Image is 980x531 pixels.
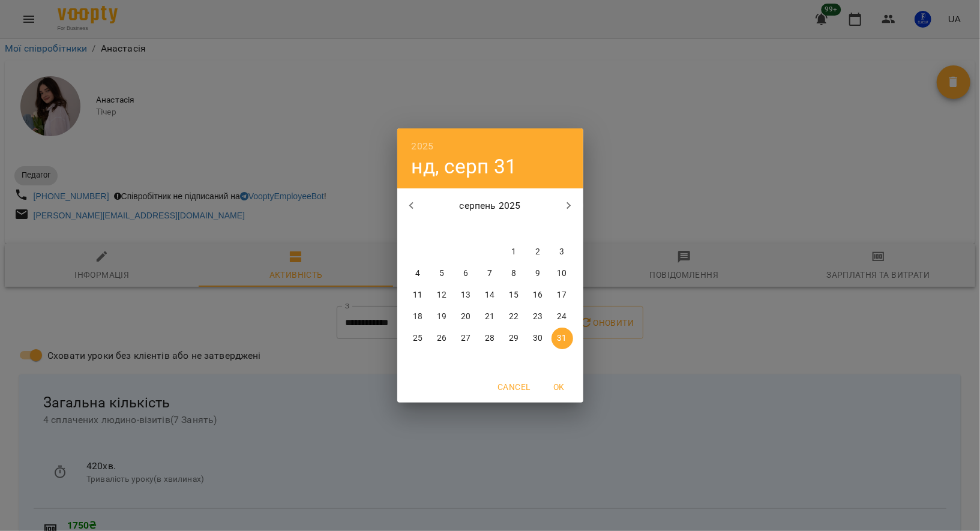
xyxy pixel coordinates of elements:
[557,311,567,323] p: 24
[493,376,535,398] button: Cancel
[425,199,555,213] p: серпень 2025
[535,268,540,280] p: 9
[552,328,573,349] button: 31
[407,263,429,284] button: 4
[455,263,477,284] button: 6
[533,311,543,323] p: 23
[504,328,525,349] button: 29
[552,223,573,235] span: нд
[528,223,549,235] span: сб
[504,306,525,328] button: 22
[552,284,573,306] button: 17
[413,332,422,344] p: 25
[528,241,549,263] button: 2
[479,263,501,284] button: 7
[431,328,453,349] button: 26
[485,311,495,323] p: 21
[557,289,567,301] p: 17
[552,263,573,284] button: 10
[511,268,516,280] p: 8
[431,263,453,284] button: 5
[540,376,579,398] button: OK
[455,223,477,235] span: ср
[479,284,501,306] button: 14
[461,332,470,344] p: 27
[437,332,446,344] p: 26
[509,332,519,344] p: 29
[528,263,549,284] button: 9
[557,268,567,280] p: 10
[431,223,453,235] span: вт
[533,289,543,301] p: 16
[437,311,446,323] p: 19
[439,268,444,280] p: 5
[412,154,517,179] button: нд, серп 31
[455,306,477,328] button: 20
[407,328,429,349] button: 25
[407,284,429,306] button: 11
[431,306,453,328] button: 19
[533,332,543,344] p: 30
[437,289,446,301] p: 12
[504,241,525,263] button: 1
[504,223,525,235] span: пт
[461,311,470,323] p: 20
[545,380,574,394] span: OK
[461,289,470,301] p: 13
[509,311,519,323] p: 22
[485,332,495,344] p: 28
[498,380,530,394] span: Cancel
[413,289,422,301] p: 11
[504,263,525,284] button: 8
[535,246,540,258] p: 2
[431,284,453,306] button: 12
[407,306,429,328] button: 18
[528,284,549,306] button: 16
[509,289,519,301] p: 15
[552,241,573,263] button: 3
[485,289,495,301] p: 14
[415,268,420,280] p: 4
[479,328,501,349] button: 28
[511,246,516,258] p: 1
[504,284,525,306] button: 15
[487,268,492,280] p: 7
[528,306,549,328] button: 23
[413,311,422,323] p: 18
[528,328,549,349] button: 30
[479,223,501,235] span: чт
[552,306,573,328] button: 24
[463,268,468,280] p: 6
[479,306,501,328] button: 21
[557,332,567,344] p: 31
[412,138,434,155] button: 2025
[455,328,477,349] button: 27
[455,284,477,306] button: 13
[559,246,564,258] p: 3
[407,223,429,235] span: пн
